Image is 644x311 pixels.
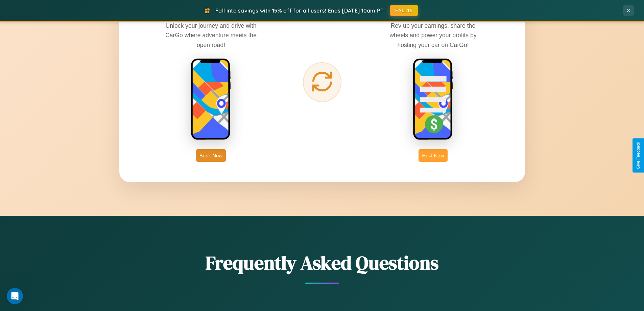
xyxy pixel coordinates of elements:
h2: Frequently Asked Questions [119,250,525,276]
p: Unlock your journey and drive with CarGo where adventure meets the open road! [160,21,262,49]
button: Host Now [419,149,447,162]
div: Give Feedback [636,142,641,169]
button: FALL15 [390,5,418,16]
img: rent phone [191,58,231,141]
iframe: Intercom live chat [7,288,23,304]
button: Book Now [196,149,226,162]
p: Rev up your earnings, share the wheels and power your profits by hosting your car on CarGo! [382,21,484,49]
img: host phone [413,58,453,141]
span: Fall into savings with 15% off for all users! Ends [DATE] 10am PT. [215,7,385,14]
